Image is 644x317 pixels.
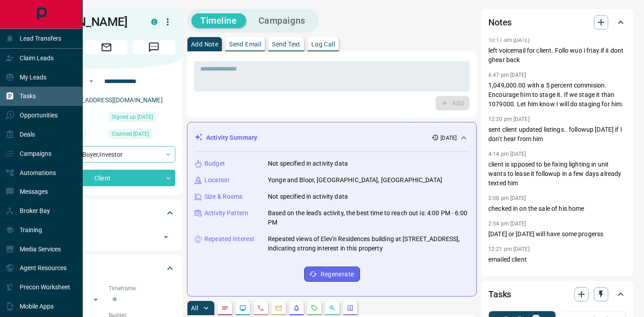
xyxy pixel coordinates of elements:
[268,234,469,253] p: Repeated views of Elev'n Residences building at [STREET_ADDRESS], indicating strong interest in t...
[191,305,198,311] p: All
[268,209,469,227] p: Based on the lead's activity, the best time to reach out is: 4:00 PM - 6:00 PM
[204,209,248,218] p: Activity Pattern
[221,304,229,312] svg: Notes
[488,246,530,252] p: 12:21 pm [DATE]
[488,12,626,33] div: Notes
[109,284,175,292] p: Timeframe:
[86,76,97,87] button: Open
[488,46,626,65] p: left voicemail for client. Follo wuo i friay if iI dont ghear back
[112,129,149,138] span: Claimed [DATE]
[257,304,264,312] svg: Calls
[38,15,138,29] h1: [PERSON_NAME]
[347,304,354,312] svg: Agent Actions
[268,175,442,185] p: Yonge and Bloor, [GEOGRAPHIC_DATA], [GEOGRAPHIC_DATA]
[488,72,526,78] p: 6:47 pm [DATE]
[272,41,301,47] p: Send Text
[488,151,526,157] p: 4:14 pm [DATE]
[195,129,469,146] div: Activity Summary[DATE]
[488,125,626,144] p: sent client updated listings.. followup [DATE] if I don't hear from him
[488,15,512,29] h2: Notes
[38,258,175,279] div: Criteria
[488,195,526,201] p: 2:08 pm [DATE]
[206,133,257,142] p: Activity Summary
[488,160,626,188] p: client is spposed to be fixing lighting in unit wants to lease it followup in a few days already ...
[311,304,318,312] svg: Requests
[204,159,225,168] p: Budget
[488,116,530,122] p: 12:20 pm [DATE]
[204,192,243,201] p: Size & Rooms
[268,192,348,201] p: Not specified in activity data
[250,13,314,28] button: Campaigns
[229,41,261,47] p: Send Email
[38,202,175,224] div: Tags
[488,255,626,264] p: emailed client
[488,221,526,227] p: 2:54 pm [DATE]
[441,134,457,142] p: [DATE]
[488,204,626,213] p: checked in on the sale of his home
[293,304,300,312] svg: Listing Alerts
[488,81,626,109] p: 1,049,000.00 with a 5 percent commision. Encourage him to stage it. If we stage it than 1079000. ...
[151,19,157,25] div: condos.ca
[488,37,530,43] p: 10:17 am [DATE]
[275,304,282,312] svg: Emails
[239,304,246,312] svg: Lead Browsing Activity
[38,170,175,186] div: Client
[109,112,175,125] div: Fri Jun 02 2017
[112,113,153,121] span: Signed up [DATE]
[191,13,246,28] button: Timeline
[204,175,229,185] p: Location
[85,40,128,54] span: Email
[109,129,175,142] div: Thu Oct 14 2021
[304,267,360,282] button: Regenerate
[488,229,626,239] p: [DATE] or [DATE] will have some progerss
[191,41,218,47] p: Add Note
[488,284,626,305] div: Tasks
[311,41,335,47] p: Log Call
[62,96,163,104] a: [EMAIL_ADDRESS][DOMAIN_NAME]
[268,159,348,168] p: Not specified in activity data
[160,231,172,243] button: Open
[132,40,175,54] span: Message
[329,304,336,312] svg: Opportunities
[38,146,175,163] div: Buyer , Investor
[204,234,254,244] p: Repeated Interest
[488,287,511,301] h2: Tasks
